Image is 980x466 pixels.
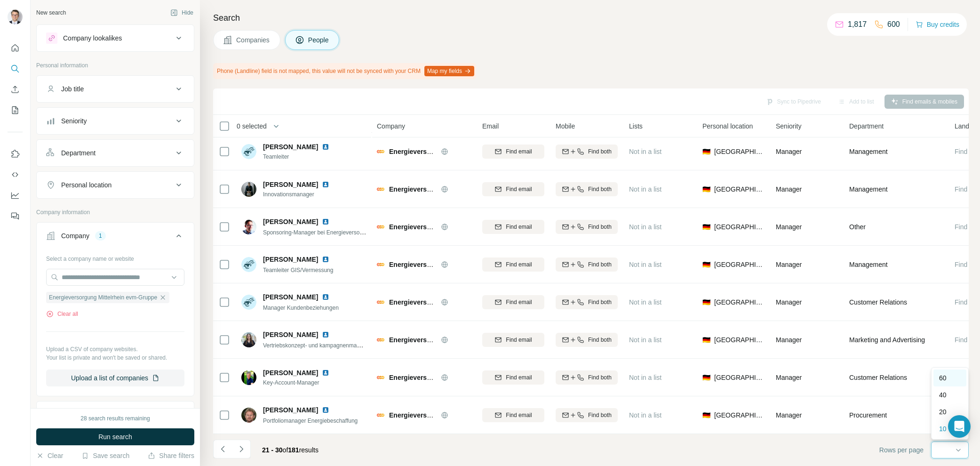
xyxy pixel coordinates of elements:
[556,408,618,422] button: Find both
[588,185,612,193] span: Find both
[322,143,329,151] img: LinkedIn logo
[263,217,318,226] span: [PERSON_NAME]
[8,102,23,119] button: My lists
[556,333,618,347] button: Find both
[939,390,947,400] p: 40
[849,147,888,156] span: Management
[556,121,575,131] span: Mobile
[8,81,23,98] button: Enrich CSV
[939,424,947,434] p: 10
[629,223,661,231] span: Not in a list
[776,148,802,155] span: Manager
[556,145,618,159] button: Find both
[46,310,78,318] button: Clear all
[556,295,618,309] button: Find both
[629,148,661,155] span: Not in a list
[702,260,710,269] span: 🇩🇪
[164,6,200,20] button: Hide
[36,451,63,460] button: Clear
[776,298,802,306] span: Manager
[95,232,106,240] div: 1
[213,11,969,24] h4: Search
[241,182,256,197] img: Avatar
[46,251,184,263] div: Select a company name or website
[482,295,544,309] button: Find email
[389,261,525,268] span: Energieversorgung Mittelrhein evm-Gruppe
[916,18,959,31] button: Buy credits
[955,121,980,131] span: Landline
[8,187,23,204] button: Dashboard
[714,222,765,232] span: [GEOGRAPHIC_DATA]
[588,373,612,382] span: Find both
[702,185,710,194] span: 🇩🇪
[241,332,256,347] img: Avatar
[263,378,341,387] span: Key-Account-Manager
[322,293,329,301] img: LinkedIn logo
[232,440,251,458] button: Navigate to next page
[148,451,194,460] button: Share filters
[776,374,802,381] span: Manager
[482,408,544,422] button: Find email
[482,333,544,347] button: Find email
[482,220,544,234] button: Find email
[37,225,194,251] button: Company1
[714,147,765,156] span: [GEOGRAPHIC_DATA]
[377,298,384,306] img: Logo of Energieversorgung Mittelrhein evm-Gruppe
[714,297,765,307] span: [GEOGRAPHIC_DATA]
[556,220,618,234] button: Find both
[263,267,333,273] span: Teamleiter GIS/Vermessung
[8,60,23,77] button: Search
[948,415,971,438] div: Open Intercom Messenger
[61,116,87,126] div: Seniority
[389,148,525,155] span: Energieversorgung Mittelrhein evm-Gruppe
[702,373,710,382] span: 🇩🇪
[377,121,405,131] span: Company
[377,148,384,155] img: Logo of Energieversorgung Mittelrhein evm-Gruppe
[629,374,661,381] span: Not in a list
[322,406,329,414] img: LinkedIn logo
[241,295,256,310] img: Avatar
[377,223,384,231] img: Logo of Energieversorgung Mittelrhein evm-Gruppe
[37,174,194,196] button: Personal location
[849,222,866,232] span: Other
[46,370,184,386] button: Upload a list of companies
[241,144,256,159] img: Avatar
[8,9,23,24] img: Avatar
[776,185,802,193] span: Manager
[80,414,150,423] div: 28 search results remaining
[702,297,710,307] span: 🇩🇪
[879,445,924,455] span: Rows per page
[322,369,329,377] img: LinkedIn logo
[588,223,612,231] span: Find both
[377,336,384,344] img: Logo of Energieversorgung Mittelrhein evm-Gruppe
[377,374,384,381] img: Logo of Energieversorgung Mittelrhein evm-Gruppe
[37,78,194,100] button: Job title
[8,208,23,225] button: Feedback
[213,440,232,458] button: Navigate to previous page
[702,410,710,420] span: 🇩🇪
[81,451,129,460] button: Save search
[263,228,411,236] span: Sponsoring-Manager bei Energieversorgung Mittelrhein AG
[849,373,907,382] span: Customer Relations
[389,411,525,419] span: Energieversorgung Mittelrhein evm-Gruppe
[377,411,384,419] img: Logo of Energieversorgung Mittelrhein evm-Gruppe
[36,208,194,217] p: Company information
[588,147,612,156] span: Find both
[263,142,318,152] span: [PERSON_NAME]
[424,66,474,76] button: Map my fields
[36,8,66,17] div: New search
[46,345,184,354] p: Upload a CSV of company websites.
[263,368,318,378] span: [PERSON_NAME]
[63,33,122,43] div: Company lookalikes
[8,145,23,162] button: Use Surfe on LinkedIn
[37,142,194,164] button: Department
[776,223,802,231] span: Manager
[849,297,907,307] span: Customer Relations
[389,336,525,344] span: Energieversorgung Mittelrhein evm-Gruppe
[263,180,318,189] span: [PERSON_NAME]
[37,403,194,426] button: Industry
[263,153,341,161] span: Teamleiter
[776,261,802,268] span: Manager
[241,257,256,272] img: Avatar
[322,218,329,225] img: LinkedIn logo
